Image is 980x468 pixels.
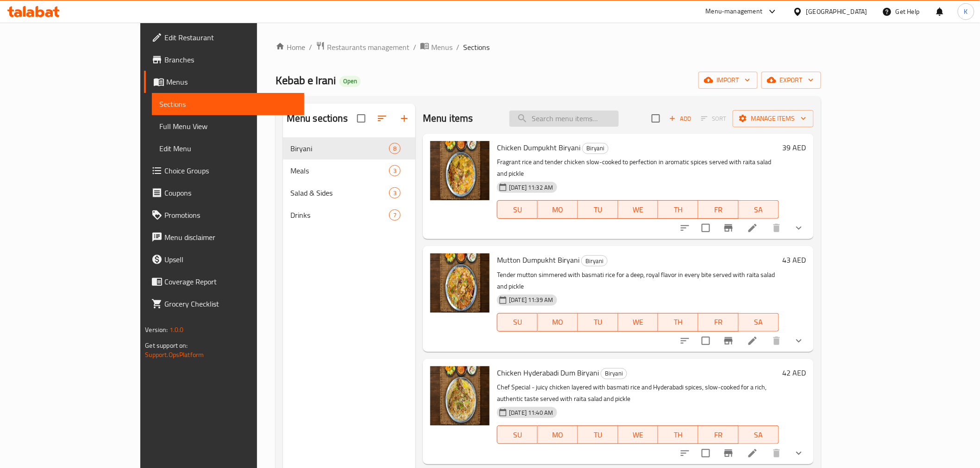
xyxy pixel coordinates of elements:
svg: Show Choices [793,222,804,234]
span: MO [541,315,574,329]
button: WE [618,313,659,332]
svg: Show Choices [793,335,804,346]
a: Restaurants management [316,41,409,53]
h6: 43 AED [783,253,806,266]
button: MO [538,313,578,332]
div: Meals3 [283,160,415,182]
a: Edit menu item [747,335,758,346]
button: WE [618,425,659,444]
span: Select to update [696,331,716,351]
a: Full Menu View [152,115,304,137]
span: 8 [389,144,400,153]
span: Menus [166,76,296,87]
span: Select to update [696,443,716,463]
span: TH [662,428,695,442]
span: export [769,74,814,86]
span: Edit Menu [159,143,296,154]
span: Upsell [164,254,296,265]
span: Select section [646,109,666,128]
span: SU [501,203,534,216]
span: Branches [164,54,296,65]
button: TH [658,425,698,444]
button: TU [578,200,618,219]
span: Promotions [164,209,296,221]
div: [GEOGRAPHIC_DATA] [806,6,867,17]
button: show more [788,217,810,239]
span: 7 [389,211,400,220]
button: show more [788,330,810,352]
span: Drinks [290,209,389,221]
span: TU [582,203,615,216]
button: Branch-specific-item [717,217,740,239]
li: / [456,42,459,53]
span: SA [742,428,775,442]
button: SA [739,200,779,219]
span: Coverage Report [164,276,296,287]
span: Mutton Dumpukht Biryani [497,253,579,267]
img: Mutton Dumpukht Biryani [430,253,490,313]
a: Coupons [144,182,304,204]
a: Branches [144,49,304,71]
div: Open [339,76,361,87]
span: Sort sections [371,107,393,129]
button: SU [497,313,538,332]
button: TU [578,425,618,444]
h6: 42 AED [783,366,806,379]
span: Menu disclaimer [164,232,296,243]
div: Biryani [581,255,608,266]
button: FR [698,425,739,444]
span: K [964,6,968,17]
span: 3 [389,166,400,175]
button: delete [766,442,788,464]
button: MO [538,425,578,444]
span: MO [541,203,574,216]
span: Menus [431,42,452,53]
span: TU [582,428,615,442]
a: Coverage Report [144,271,304,293]
button: export [761,72,821,89]
button: sort-choices [674,442,696,464]
button: FR [698,313,739,332]
h6: 39 AED [783,141,806,154]
span: Manage items [740,113,806,124]
button: SU [497,200,538,219]
span: SU [501,315,534,329]
div: Biryani [290,143,389,154]
span: Sections [463,42,490,53]
span: import [706,74,750,86]
span: Restaurants management [327,42,409,53]
button: TH [658,200,698,219]
span: Kebab e Irani [276,70,336,91]
span: Meals [290,165,389,176]
span: Full Menu View [159,121,296,132]
a: Edit menu item [747,448,758,459]
span: SU [501,428,534,442]
a: Sections [152,93,304,115]
a: Edit Restaurant [144,26,304,49]
span: Grocery Checklist [164,298,296,309]
div: items [389,165,401,176]
button: WE [618,200,659,219]
span: [DATE] 11:39 AM [505,296,557,304]
button: show more [788,442,810,464]
span: TU [582,315,615,329]
h2: Menu items [423,111,473,125]
nav: Menu sections [283,134,415,230]
span: 3 [389,189,400,197]
div: items [389,209,401,221]
button: sort-choices [674,330,696,352]
button: Add section [393,107,415,129]
a: Menus [420,41,452,53]
span: Salad & Sides [290,187,389,198]
span: Open [339,77,361,85]
li: / [413,42,416,53]
div: items [389,187,401,198]
button: SA [739,425,779,444]
div: Biryani [582,143,609,154]
span: 1.0.0 [170,324,184,336]
span: FR [702,203,735,216]
span: WE [622,428,655,442]
img: Chicken Hyderabadi Dum Biryani [430,366,490,425]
